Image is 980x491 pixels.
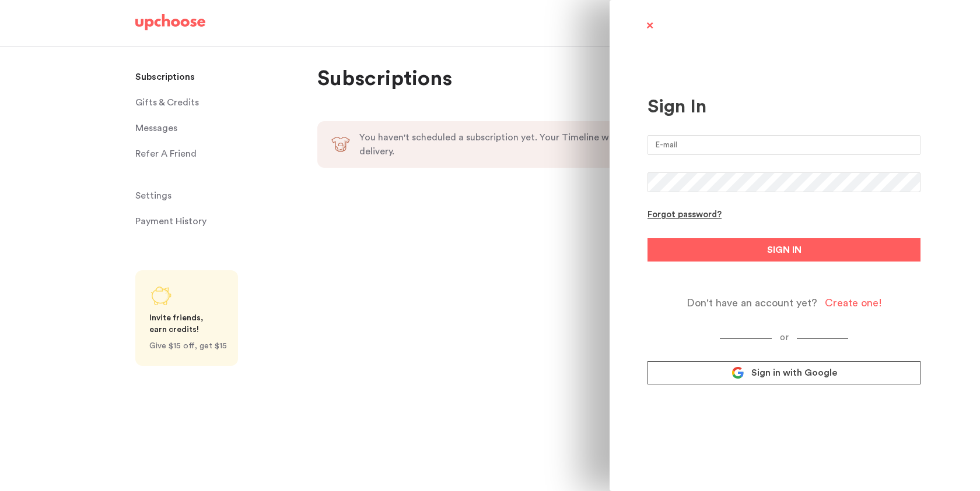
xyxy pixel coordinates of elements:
[751,367,837,379] span: Sign in with Google
[687,296,817,310] span: Don't have an account yet?
[647,96,921,118] div: Sign In
[647,135,921,155] input: E-mail
[772,333,797,342] span: or
[825,296,882,310] div: Create one!
[647,361,921,384] a: Sign in with Google
[767,243,801,257] span: SIGN IN
[647,210,722,221] div: Forgot password?
[647,238,921,262] button: SIGN IN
